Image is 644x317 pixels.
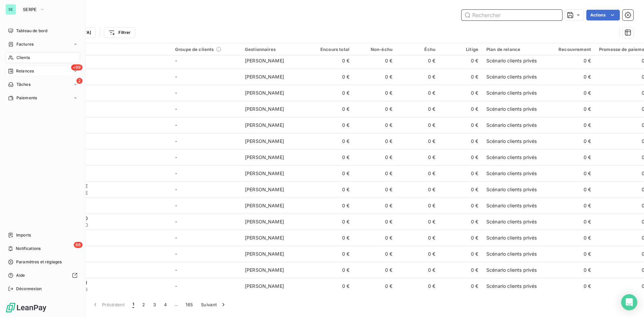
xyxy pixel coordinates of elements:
a: Aide [5,270,80,281]
td: 0 € [396,117,439,133]
button: Filtrer [104,27,135,38]
td: 0 € [311,149,354,165]
td: 0 € [354,101,396,117]
td: 0 € [311,69,354,85]
span: [PERSON_NAME] [245,283,284,289]
img: Logo LeanPay [5,302,47,313]
td: 0 € [552,53,595,69]
span: … [171,299,181,310]
td: 0 € [439,133,482,149]
span: [PERSON_NAME] [245,154,284,160]
td: 0 € [354,117,396,133]
td: 0 € [311,133,354,149]
td: 0 € [439,198,482,214]
button: Suivant [197,298,231,312]
div: Scénario clients privés [486,251,537,257]
span: Paiements [16,95,37,101]
span: [PERSON_NAME] [245,138,284,144]
span: [PERSON_NAME] [245,203,284,208]
span: Factures [16,41,34,47]
td: 0 € [396,262,439,278]
button: 3 [149,298,160,312]
td: 0 € [311,181,354,198]
span: 1 [132,301,134,308]
td: 0 € [354,198,396,214]
td: 0 € [354,133,396,149]
td: 0 € [396,69,439,85]
span: 0AGENCEDUSOLE [46,190,167,196]
div: Scénario clients privés [486,154,537,161]
td: 0 € [439,85,482,101]
span: [PERSON_NAME] [245,58,284,63]
span: 0AGDE [46,173,167,180]
button: 1 [128,298,138,312]
span: - [175,74,177,80]
td: 0 € [311,262,354,278]
div: Scénario clients privés [486,122,537,128]
div: Litige [443,47,478,52]
span: 0AGIR [46,238,167,245]
span: 88 [74,242,83,248]
span: 0AGRICOMPOST [46,254,167,261]
td: 0 € [439,214,482,230]
span: - [175,122,177,128]
td: 0 € [439,69,482,85]
span: [PERSON_NAME] [245,235,284,241]
td: 0 € [354,165,396,181]
td: 0 € [552,85,595,101]
span: - [175,219,177,224]
span: - [175,106,177,112]
td: 0 € [396,53,439,69]
td: 0 € [354,53,396,69]
td: 0 € [311,278,354,294]
td: 0 € [311,165,354,181]
button: Actions [586,10,620,20]
span: +99 [71,64,83,70]
td: 0 € [354,278,396,294]
span: 0ADVENIS [46,109,167,116]
td: 0 € [439,53,482,69]
td: 0 € [311,101,354,117]
td: 0 € [552,181,595,198]
div: Scénario clients privés [486,186,537,193]
span: [PERSON_NAME] [245,267,284,273]
div: Open Intercom Messenger [621,294,637,310]
span: 0AGRIPALCLOTU [46,270,167,277]
span: 0AGAPEIVIGNAL [46,141,167,148]
span: - [175,251,177,257]
div: Encours total [315,47,350,52]
td: 0 € [439,165,482,181]
span: Imports [16,232,31,238]
span: 0AGENCESOLEIL [46,206,167,212]
span: Tâches [16,82,31,88]
span: [PERSON_NAME] [245,219,284,224]
td: 0 € [396,198,439,214]
span: [PERSON_NAME] [245,106,284,112]
td: 0 € [354,230,396,246]
span: [PERSON_NAME] [245,122,284,128]
td: 0 € [552,117,595,133]
div: Gestionnaires [245,47,307,52]
span: - [175,154,177,160]
div: Scénario clients privés [486,267,537,273]
span: 0AGATESPL [46,157,167,164]
td: 0 € [311,246,354,262]
td: 0 € [439,230,482,246]
td: 0 € [311,53,354,69]
div: Scénario clients privés [486,90,537,96]
td: 0 € [439,278,482,294]
td: 0 € [311,117,354,133]
td: 0 € [354,262,396,278]
td: 0 € [354,246,396,262]
td: 0 € [311,230,354,246]
td: 0 € [439,246,482,262]
td: 0 € [439,262,482,278]
td: 0 € [396,149,439,165]
span: - [175,170,177,176]
td: 0 € [552,230,595,246]
div: Scénario clients privés [486,106,537,112]
div: SE [5,4,16,15]
td: 0 € [552,214,595,230]
td: 0 € [396,246,439,262]
span: - [175,58,177,63]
